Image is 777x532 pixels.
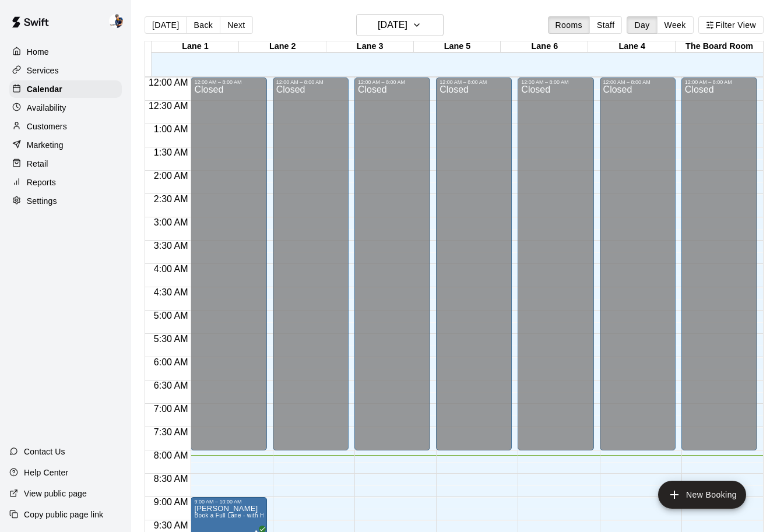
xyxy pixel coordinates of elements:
p: Marketing [27,139,64,151]
p: View public page [24,488,87,499]
span: 3:00 AM [151,217,191,227]
button: Week [657,16,694,34]
div: Closed [276,85,345,455]
button: [DATE] [145,16,187,34]
span: 12:00 AM [146,77,191,87]
div: Closed [358,85,427,455]
button: Staff [589,16,623,34]
div: Closed [603,85,672,455]
a: Calendar [9,80,122,98]
p: Retail [27,158,48,170]
button: Filter View [698,16,764,34]
div: 12:00 AM – 8:00 AM: Closed [191,77,266,450]
button: Rooms [548,16,590,34]
span: 5:00 AM [151,311,191,320]
a: Customers [9,118,122,135]
div: 12:00 AM – 8:00 AM [603,79,672,85]
a: Services [9,62,122,79]
span: 7:00 AM [151,404,191,414]
div: 12:00 AM – 8:00 AM: Closed [681,77,757,450]
p: Contact Us [24,446,65,457]
a: Retail [9,155,122,172]
div: 12:00 AM – 8:00 AM [194,79,263,85]
button: add [658,481,746,509]
button: Back [186,16,220,34]
div: 12:00 AM – 8:00 AM [440,79,508,85]
a: Home [9,43,122,61]
button: Next [220,16,252,34]
div: 12:00 AM – 8:00 AM: Closed [600,77,676,450]
p: Copy public page link [24,509,103,520]
span: 9:30 AM [151,520,191,530]
span: 4:30 AM [151,287,191,297]
div: 12:00 AM – 8:00 AM: Closed [273,77,349,450]
p: Services [27,65,59,76]
div: Closed [440,85,508,455]
a: Marketing [9,136,122,154]
div: 12:00 AM – 8:00 AM [358,79,427,85]
div: The Board Room [676,41,763,52]
a: Availability [9,99,122,117]
span: 1:00 AM [151,124,191,134]
p: Customers [27,121,67,132]
span: 6:30 AM [151,380,191,390]
div: Lane 5 [414,41,501,52]
p: Help Center [24,467,68,478]
a: Settings [9,192,122,210]
span: 8:00 AM [151,450,191,460]
div: Closed [194,85,263,455]
span: 8:30 AM [151,474,191,484]
p: Availability [27,102,66,114]
span: Book a Full Lane - with Hack Attack [194,512,293,519]
p: Calendar [27,83,62,95]
p: Settings [27,195,57,207]
p: Reports [27,177,56,188]
div: 12:00 AM – 8:00 AM: Closed [354,77,430,450]
div: Lane 4 [588,41,676,52]
div: Closed [521,85,590,455]
div: 12:00 AM – 8:00 AM [276,79,345,85]
div: Lane 3 [326,41,414,52]
a: Reports [9,174,122,191]
div: Phillip Jankulovski [107,9,131,33]
div: 12:00 AM – 8:00 AM [521,79,590,85]
span: 5:30 AM [151,334,191,344]
span: 3:30 AM [151,241,191,251]
div: 12:00 AM – 8:00 AM: Closed [518,77,593,450]
div: 12:00 AM – 8:00 AM: Closed [436,77,512,450]
img: Phillip Jankulovski [109,14,123,28]
button: Day [627,16,657,34]
div: Lane 6 [501,41,588,52]
p: Home [27,46,49,58]
span: 6:00 AM [151,357,191,367]
div: 9:00 AM – 10:00 AM [194,499,263,505]
div: Lane 2 [239,41,326,52]
h6: [DATE] [378,17,407,33]
span: 2:00 AM [151,171,191,181]
button: [DATE] [356,14,444,36]
div: Lane 1 [152,41,239,52]
span: 7:30 AM [151,427,191,437]
span: 12:30 AM [146,101,191,111]
span: 1:30 AM [151,147,191,157]
span: 4:00 AM [151,264,191,274]
div: Closed [685,85,754,455]
div: 12:00 AM – 8:00 AM [685,79,754,85]
span: 2:30 AM [151,194,191,204]
span: 9:00 AM [151,497,191,507]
